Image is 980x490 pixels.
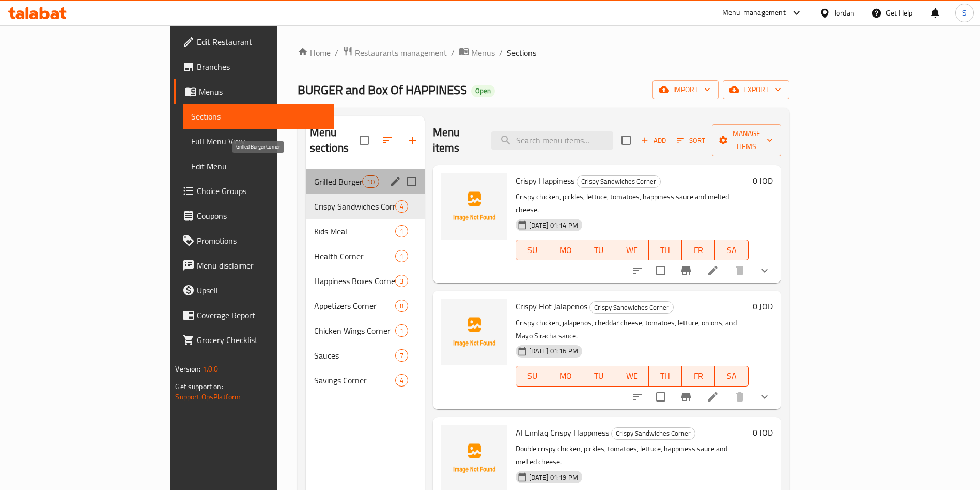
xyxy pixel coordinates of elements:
[553,243,578,258] span: MO
[586,243,611,258] span: TU
[758,264,771,277] svg: Show Choices
[582,240,615,260] button: TU
[577,175,660,187] span: Crispy Sandwiches Corner
[516,173,574,188] span: Crispy Happiness
[306,165,425,397] nav: Menu sections
[499,47,503,59] li: /
[582,366,615,387] button: TU
[314,250,395,262] span: Health Corner
[306,293,425,318] div: Appetizers Corner8
[314,374,395,387] span: Savings Corner
[314,275,395,287] div: Happiness Boxes Corner
[722,7,786,19] div: Menu-management
[752,384,777,409] button: show more
[619,243,644,258] span: WE
[396,376,408,385] span: 4
[731,83,781,96] span: export
[395,324,408,337] div: items
[516,317,749,343] p: Crispy chicken, jalapenos, cheddar cheese, tomatoes, lettuce, onions, and Mayo Siracha sauce.
[649,366,682,387] button: TH
[625,258,650,283] button: sort-choices
[640,135,667,146] span: Add
[355,47,447,59] span: Restaurants management
[686,243,711,258] span: FR
[314,175,363,188] span: Grilled Burger Corner
[197,210,325,222] span: Coupons
[197,61,325,73] span: Branches
[520,368,545,383] span: SU
[525,220,582,230] span: [DATE] 01:14 PM
[719,368,744,383] span: SA
[197,334,325,346] span: Grocery Checklist
[395,200,408,213] div: items
[298,46,789,60] nav: breadcrumb
[174,79,334,104] a: Menus
[174,278,334,303] a: Upsell
[715,366,748,387] button: SA
[306,269,425,293] div: Happiness Boxes Corner3
[395,250,408,262] div: items
[516,299,587,314] span: Crispy Hot Jalapenos
[343,46,447,60] a: Restaurants management
[615,240,648,260] button: WE
[396,301,408,311] span: 8
[197,309,325,321] span: Coverage Report
[653,243,678,258] span: TH
[353,129,375,151] span: Select all sections
[516,240,549,260] button: SU
[589,301,674,314] div: Crispy Sandwiches Corner
[298,78,467,101] span: BURGER and Box Of HAPPINESS
[310,125,360,156] h2: Menu sections
[306,169,425,194] div: Grilled Burger Corner10edit
[314,324,395,337] div: Chicken Wings Corner
[174,328,334,352] a: Grocery Checklist
[395,225,408,237] div: items
[471,85,495,97] div: Open
[375,128,400,153] span: Sort sections
[525,346,582,356] span: [DATE] 01:16 PM
[586,368,611,383] span: TU
[753,173,773,188] h6: 0 JOD
[625,384,650,409] button: sort-choices
[650,386,672,408] span: Select to update
[516,442,749,468] p: Double crispy chicken, pickles, tomatoes, lettuce, happiness sauce and melted cheese.
[191,110,325,123] span: Sections
[197,234,325,247] span: Promotions
[433,125,479,156] h2: Menu items
[175,380,223,393] span: Get support on:
[471,47,495,59] span: Menus
[520,243,545,258] span: SU
[491,131,613,150] input: search
[753,425,773,440] h6: 0 JOD
[653,368,678,383] span: TH
[174,179,334,203] a: Choice Groups
[396,202,408,212] span: 4
[674,384,698,409] button: Branch-specific-item
[677,135,705,146] span: Sort
[400,128,425,153] button: Add section
[174,29,334,54] a: Edit Restaurant
[314,349,395,362] span: Sauces
[707,391,719,403] a: Edit menu item
[174,303,334,328] a: Coverage Report
[174,228,334,253] a: Promotions
[753,299,773,314] h6: 0 JOD
[720,127,773,153] span: Manage items
[306,219,425,244] div: Kids Meal1
[197,185,325,197] span: Choice Groups
[758,391,771,403] svg: Show Choices
[451,47,455,59] li: /
[611,427,695,440] div: Crispy Sandwiches Corner
[670,132,712,149] span: Sort items
[525,472,582,482] span: [DATE] 01:19 PM
[314,300,395,312] span: Appetizers Corner
[197,36,325,48] span: Edit Restaurant
[396,276,408,286] span: 3
[175,390,241,404] a: Support.OpsPlatform
[395,374,408,387] div: items
[719,243,744,258] span: SA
